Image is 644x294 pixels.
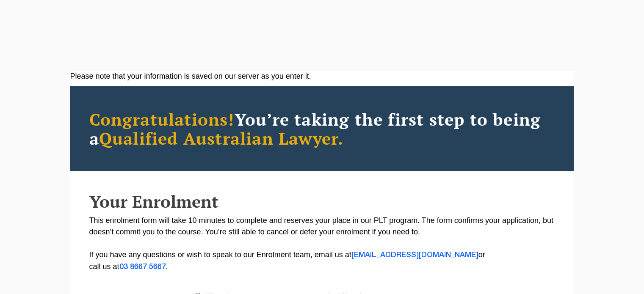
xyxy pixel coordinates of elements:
[89,110,555,148] h2: You’re taking the first step to being a
[89,215,555,273] p: This enrolment form will take 10 minutes to complete and reserves your place in our PLT program. ...
[89,108,235,130] span: Congratulations!
[119,264,166,270] a: 03 8667 5667
[351,252,478,258] a: [EMAIL_ADDRESS][DOMAIN_NAME]
[99,127,344,149] span: Qualified Australian Lawyer.
[89,192,555,211] h2: Your Enrolment
[70,71,574,82] div: Please note that your information is saved on our server as you enter it.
